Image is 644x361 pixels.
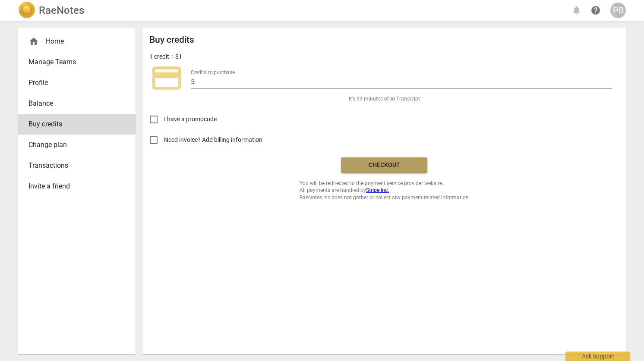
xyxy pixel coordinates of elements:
span: Profile [28,78,118,88]
h2: RaeNotes [39,4,84,16]
div: Home [28,36,118,47]
div: Home [18,31,136,52]
p: 1 credit = $1 [149,52,182,61]
span: help [590,5,601,16]
span: Buy credits [28,119,118,129]
a: Balance [18,93,136,114]
span: Change plan [28,140,118,150]
span: Balance [28,98,118,109]
a: Help [588,3,603,18]
span: It's 33 minutes of AI Transcript [349,95,420,103]
span: Manage Teams [28,57,118,67]
a: Transactions [18,155,136,176]
a: Change plan [18,135,136,155]
button: PB [610,3,626,18]
div: Ask support [565,352,630,361]
span: I have a promocode [164,115,217,124]
span: Checkout [348,161,420,170]
label: Credits to purchase [191,70,235,75]
span: Transactions [28,160,118,171]
a: LogoRaeNotes [18,2,84,19]
span: home [28,36,39,47]
img: Logo [18,2,35,19]
a: Invite a friend [18,176,136,197]
span: Invite a friend [28,181,118,191]
a: Profile [18,72,136,93]
a: Stripe Inc. [366,187,389,193]
span: Need invoice? Add billing information [164,135,264,144]
button: Checkout [341,157,427,173]
span: You will be redirected to the payment service provider website. All payments are handled by RaeNo... [300,180,469,201]
a: Buy credits [18,114,136,135]
h2: Buy credits [149,35,194,45]
a: Manage Teams [18,52,136,72]
span: credit_card [149,61,184,95]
